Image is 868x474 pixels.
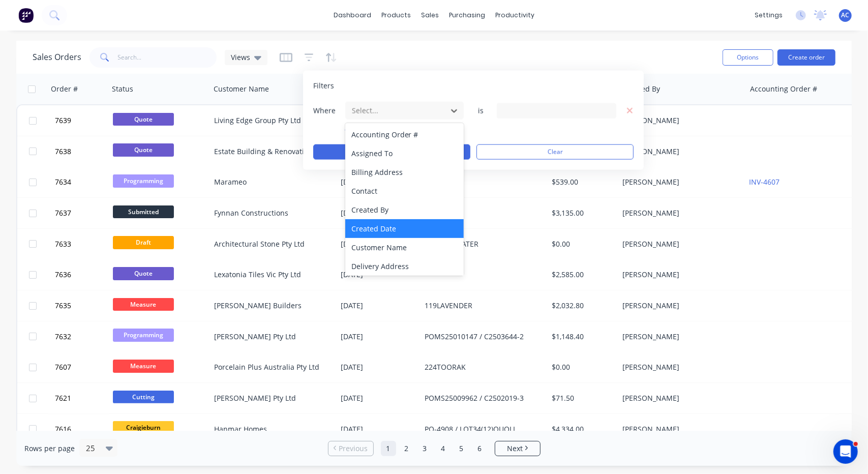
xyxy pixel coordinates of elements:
div: Fynnan Constructions [214,208,327,218]
div: [PERSON_NAME] [622,362,735,372]
div: $1,148.40 [552,332,611,342]
button: Clear [476,144,634,160]
div: sales [416,8,444,23]
span: Programming [113,329,174,341]
button: 7633 [52,229,113,259]
span: Measure [113,360,174,372]
a: dashboard [328,8,376,23]
div: Billing Address [345,163,464,182]
ul: Pagination [324,441,545,456]
button: 7638 [52,136,113,167]
span: is [470,105,491,115]
button: 7636 [52,259,113,290]
span: 7616 [55,424,71,434]
div: settings [750,8,788,23]
div: Lexatonia Tiles Vic Pty Ltd [214,270,327,280]
div: $2,585.00 [552,270,611,280]
div: [PERSON_NAME] [622,270,735,280]
span: Previous [339,443,368,454]
span: AC [842,11,850,20]
span: Next [507,443,523,454]
div: [DATE] [341,424,416,434]
div: [PERSON_NAME] Builders [214,301,327,311]
div: [DATE] [341,270,416,280]
div: [PERSON_NAME] [622,208,735,218]
img: Factory [18,8,34,23]
div: $71.50 [552,393,611,403]
span: Rows per page [24,443,75,454]
div: [PERSON_NAME] [622,115,735,126]
span: 7639 [55,115,71,126]
div: [DATE] [341,177,416,187]
input: Search... [118,47,217,68]
div: 224TOORAK [425,362,537,372]
div: Contact [345,182,464,200]
span: Submitted [113,205,174,218]
div: 26SHEARWATER [425,239,537,249]
span: 7621 [55,393,71,403]
span: Programming [113,174,174,187]
span: 7634 [55,177,71,187]
div: [PERSON_NAME] [622,393,735,403]
span: 7636 [55,270,71,280]
span: Draft [113,236,174,249]
span: Measure [113,298,174,311]
a: Page 6 [472,441,488,456]
div: [DATE] [341,393,416,403]
button: 7635 [52,290,113,321]
div: [PERSON_NAME] Pty Ltd [214,393,327,403]
span: 7632 [55,332,71,342]
div: 119LAVENDER [425,301,537,311]
a: INV-4607 [750,177,780,187]
div: Architectural Stone Pty Ltd [214,239,327,249]
a: Next page [495,443,540,454]
span: Where [313,105,344,115]
span: 7635 [55,301,71,311]
span: 7633 [55,239,71,249]
a: Page 4 [436,441,451,456]
a: Page 2 [399,441,414,456]
div: [DATE] [341,332,416,342]
span: Filters [313,81,334,91]
span: Quote [113,143,174,156]
div: Order # [51,84,78,94]
span: 7637 [55,208,71,218]
span: Quote [113,267,174,280]
button: Create order [777,49,835,66]
div: [PERSON_NAME] Pty Ltd [214,332,327,342]
a: Previous page [328,443,373,454]
span: Craigieburn [113,421,174,434]
span: Views [231,52,250,63]
button: 7607 [52,352,113,382]
div: Status [112,84,133,94]
div: [DATE] [341,239,416,249]
button: Apply [313,144,470,160]
div: [PERSON_NAME] [622,332,735,342]
div: productivity [490,8,540,23]
div: [PERSON_NAME] [622,301,735,311]
div: $0.00 [552,362,611,372]
div: PO-4908 / LOT34(12)QUOLL [425,424,537,434]
div: $4,334.00 [552,424,611,434]
div: [PERSON_NAME] [622,177,735,187]
button: 7621 [52,383,113,413]
div: [DATE] [341,301,416,311]
div: products [376,8,416,23]
div: Accounting Order # [345,125,464,144]
div: Created By [345,200,464,219]
div: Bar Sophia [425,177,537,187]
div: Estate Building & Renovating [214,146,327,157]
button: 7616 [52,414,113,445]
iframe: Intercom live chat [833,439,858,464]
div: POMS25009962 / C2502019-3 [425,393,537,403]
span: 7607 [55,362,71,372]
div: [DATE] [341,362,416,372]
div: Assigned To [345,144,464,163]
div: Porcelain Plus Australia Pty Ltd [214,362,327,372]
a: Page 5 [454,441,469,456]
div: Customer Name [345,238,464,257]
span: Cutting [113,391,174,403]
div: $539.00 [552,177,611,187]
span: Quote [113,113,174,126]
div: [PERSON_NAME] [622,146,735,157]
